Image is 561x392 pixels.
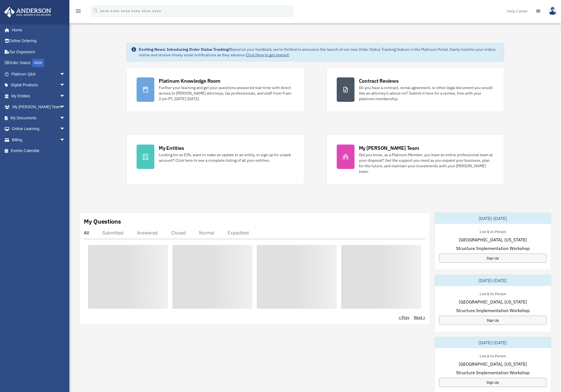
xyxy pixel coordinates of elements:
div: Closed [171,230,186,236]
div: [DATE]-[DATE] [435,337,551,348]
a: My Documentsarrow_drop_down [4,112,74,123]
a: menu [75,10,82,14]
a: Contract Reviews Do you have a contract, rental agreement, or other legal document you would like... [326,67,504,112]
a: Online Learningarrow_drop_down [4,123,74,135]
a: My Entities Looking for an EIN, want to make an update to an entity, or sign up for a bank accoun... [126,134,304,184]
span: [GEOGRAPHIC_DATA], [US_STATE] [459,299,527,305]
span: [GEOGRAPHIC_DATA], [US_STATE] [459,361,527,367]
div: All [84,230,89,236]
a: Online Ordering [4,36,74,47]
div: My [PERSON_NAME] Team [359,145,419,151]
span: arrow_drop_down [60,123,71,135]
div: My Entities [159,145,184,151]
a: My [PERSON_NAME] Team Did you know, as a Platinum Member, you have an entire professional team at... [326,134,504,184]
i: menu [75,8,82,14]
div: [DATE]-[DATE] [435,275,551,286]
a: < Prev [399,315,409,320]
div: Live & In-Person [475,228,510,234]
span: arrow_drop_down [60,102,71,113]
span: arrow_drop_down [60,90,71,102]
a: My Entitiesarrow_drop_down [4,90,74,102]
a: Platinum Q&Aarrow_drop_down [4,69,74,80]
a: Home [4,24,71,36]
div: [DATE]-[DATE] [435,213,551,224]
img: Anderson Advisors Platinum Portal [2,7,53,17]
div: Platinum Knowledge Room [159,77,220,84]
a: Events Calendar [4,145,74,156]
span: [GEOGRAPHIC_DATA], [US_STATE] [459,236,527,243]
a: Tax Organizers [4,46,74,57]
a: Sign Up [439,254,547,263]
a: Next > [414,315,425,320]
span: arrow_drop_down [60,80,71,91]
span: Structure Implementation Workshop [456,245,530,252]
div: Live & In-Person [475,290,510,296]
div: Answered [137,230,158,236]
div: Contract Reviews [359,77,399,84]
a: Billingarrow_drop_down [4,134,74,145]
div: Submitted [102,230,124,236]
i: search [93,7,99,14]
a: Platinum Knowledge Room Further your learning and get your questions answered real-time with dire... [126,67,304,112]
div: Did you know, as a Platinum Member, you have an entire professional team at your disposal? Get th... [359,152,494,174]
span: Structure Implementation Workshop [456,369,530,376]
a: My [PERSON_NAME] Teamarrow_drop_down [4,102,74,113]
a: Sign Up [439,378,547,387]
span: arrow_drop_down [60,134,71,146]
span: Structure Implementation Workshop [456,307,530,314]
div: Do you have a contract, rental agreement, or other legal document you would like an attorney's ad... [359,85,494,102]
span: arrow_drop_down [60,112,71,124]
a: Click Here to get started! [246,52,289,57]
span: arrow_drop_down [60,69,71,80]
div: Based on your feedback, we're thrilled to announce the launch of our new Order Status Tracking fe... [139,47,499,58]
strong: Exciting News: Introducing Order Status Tracking! [139,47,230,52]
div: Further your learning and get your questions answered real-time with direct access to [PERSON_NAM... [159,85,294,102]
img: User Pic [549,7,557,15]
div: Normal [199,230,214,236]
div: Expedited [228,230,249,236]
div: Live & In-Person [475,353,510,358]
div: My Questions [84,217,121,226]
a: Digital Productsarrow_drop_down [4,80,74,91]
a: Sign Up [439,316,547,325]
div: NEW [32,59,44,67]
div: Looking for an EIN, want to make an update to an entity, or sign up for a bank account? Click her... [159,152,294,163]
a: Order StatusNEW [4,57,74,69]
